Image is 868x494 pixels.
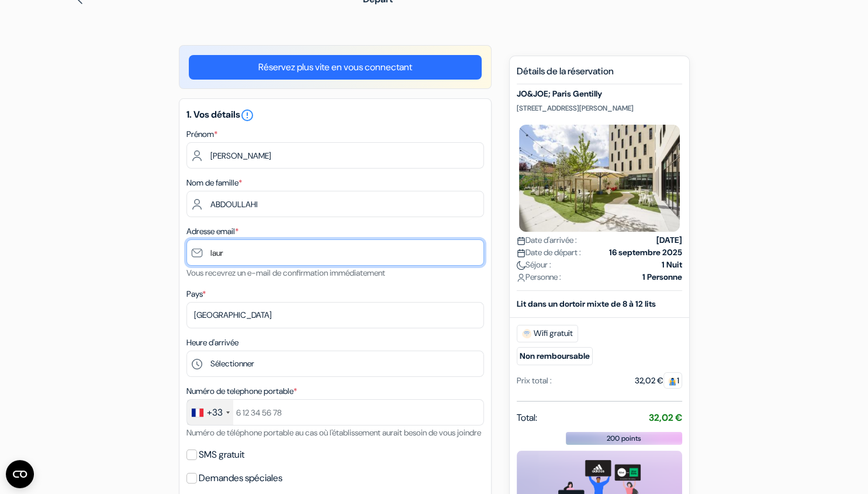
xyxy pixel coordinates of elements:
[199,470,282,486] label: Demandes spéciales
[186,267,385,278] small: Vous recevrez un e-mail de confirmation immédiatement
[663,372,682,389] span: 1
[609,246,682,259] strong: 16 septembre 2025
[517,246,581,259] span: Date de départ :
[186,337,238,349] label: Heure d'arrivée
[517,234,577,246] span: Date d'arrivée :
[186,128,217,140] label: Prénom
[199,447,244,463] label: SMS gratuit
[517,375,552,387] div: Prix total :
[6,460,34,488] button: Ouvrir le widget CMP
[517,249,525,258] img: calendar.svg
[240,108,254,122] i: error_outline
[607,433,641,444] span: 200 points
[642,271,682,283] strong: 1 Personne
[517,273,525,282] img: user_icon.svg
[186,399,484,426] input: 6 12 34 56 78
[517,259,551,271] span: Séjour :
[186,108,484,122] h5: 1. Vos détails
[517,236,525,245] img: calendar.svg
[517,104,682,113] p: [STREET_ADDRESS][PERSON_NAME]
[186,225,238,238] label: Adresse email
[517,66,682,84] h5: Détails de la réservation
[240,108,254,121] a: error_outline
[517,271,561,283] span: Personne :
[186,177,242,189] label: Nom de famille
[522,329,531,338] img: free_wifi.svg
[186,288,206,300] label: Pays
[668,377,677,386] img: guest.svg
[517,325,578,342] span: Wifi gratuit
[635,375,682,387] div: 32,02 €
[649,411,682,424] strong: 32,02 €
[656,234,682,246] strong: [DATE]
[662,259,682,271] strong: 1 Nuit
[186,191,484,217] input: Entrer le nom de famille
[517,347,593,365] small: Non remboursable
[517,411,537,425] span: Total:
[207,406,223,420] div: +33
[517,261,525,270] img: moon.svg
[186,385,297,397] label: Numéro de telephone portable
[186,142,484,169] input: Entrez votre prénom
[187,400,233,425] div: France: +33
[186,239,484,266] input: Entrer adresse e-mail
[189,55,482,80] a: Réservez plus vite en vous connectant
[517,299,656,309] b: Lit dans un dortoir mixte de 8 à 12 lits
[517,89,682,99] h5: JO&JOE; Paris Gentilly
[186,427,481,438] small: Numéro de téléphone portable au cas où l'établissement aurait besoin de vous joindre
